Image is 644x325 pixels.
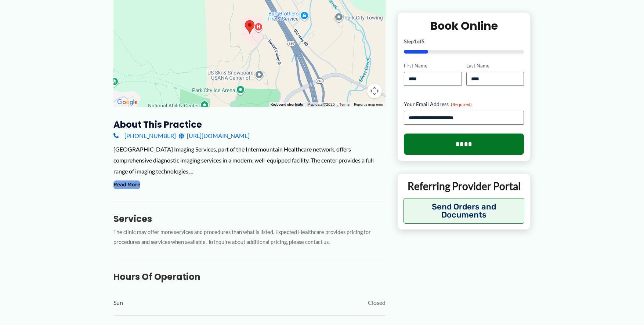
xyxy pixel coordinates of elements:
a: Report a map error [354,102,383,106]
h3: Services [113,213,386,224]
p: Step of [404,39,524,44]
div: [GEOGRAPHIC_DATA] Imaging Services, part of the Intermountain Healthcare network, offers comprehe... [113,144,386,176]
p: The clinic may offer more services and procedures than what is listed. Expected Healthcare provid... [113,227,386,247]
span: 1 [414,38,417,44]
a: Terms (opens in new tab) [339,102,350,106]
span: (Required) [451,102,472,107]
button: Keyboard shortcuts [271,102,303,107]
span: Closed [368,297,386,308]
button: Send Orders and Documents [404,198,524,224]
h3: Hours of Operation [113,271,386,282]
span: Map data ©2025 [307,102,335,106]
span: 5 [422,38,424,44]
a: Open this area in Google Maps (opens a new window) [115,98,140,107]
button: Map camera controls [367,84,382,98]
button: Read More [113,180,140,189]
a: [URL][DOMAIN_NAME] [179,130,250,141]
span: Sun [113,297,123,308]
a: [PHONE_NUMBER] [113,130,176,141]
p: Referring Provider Portal [404,179,524,193]
h3: About this practice [113,119,386,130]
label: Your Email Address [404,101,524,108]
label: Last Name [466,62,524,69]
h2: Book Online [404,18,524,33]
img: Google [115,98,140,107]
label: First Name [404,62,462,69]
